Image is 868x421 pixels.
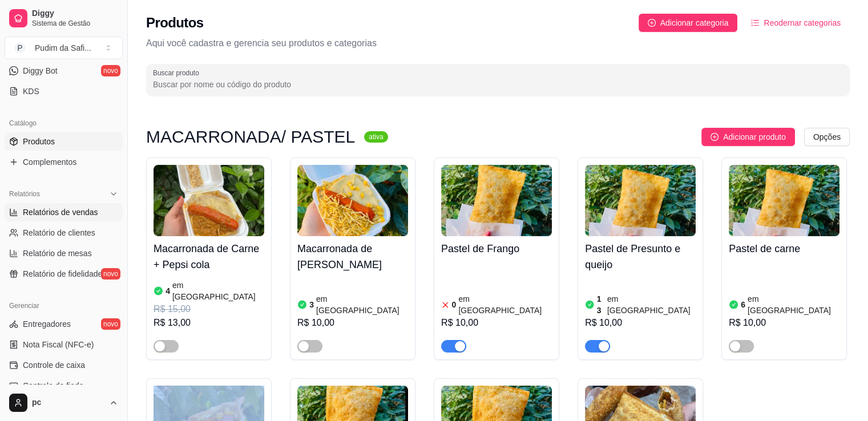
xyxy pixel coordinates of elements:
[723,131,786,143] span: Adicionar produto
[23,339,94,350] span: Nota Fiscal (NFC-e)
[5,335,123,354] a: Nota Fiscal (NFC-e)
[751,19,759,27] span: ordered-list
[146,37,850,50] p: Aqui você cadastra e gerencia seu produtos e categorias
[146,130,355,144] h3: MACARRONADA/ PASTEL
[729,316,839,330] div: R$ 10,00
[23,227,95,238] span: Relatório de clientes
[729,241,839,257] h4: Pastel de carne
[35,42,91,54] div: Pudim da Safi ...
[297,165,408,236] img: product-image
[146,14,204,32] h2: Produtos
[5,224,123,242] a: Relatório de clientes
[5,153,123,171] a: Complementos
[23,380,84,391] span: Controle de fiado
[764,17,841,29] span: Reodernar categorias
[458,293,552,316] article: em [GEOGRAPHIC_DATA]
[5,265,123,283] a: Relatório de fidelidadenovo
[741,299,745,310] article: 6
[729,165,839,236] img: product-image
[23,248,92,259] span: Relatório de mesas
[23,65,58,76] span: Diggy Bot
[585,165,696,236] img: product-image
[23,318,71,330] span: Entregadores
[153,68,203,78] label: Buscar produto
[585,316,696,330] div: R$ 10,00
[154,316,264,330] div: R$ 13,00
[648,19,656,27] span: plus-circle
[5,82,123,100] a: KDS
[813,131,841,143] span: Opções
[5,203,123,221] a: Relatórios de vendas
[23,156,76,168] span: Complementos
[309,299,314,310] article: 3
[660,17,729,29] span: Adicionar categoria
[5,244,123,262] a: Relatório de mesas
[23,207,98,218] span: Relatórios de vendas
[32,398,104,408] span: pc
[5,297,123,315] div: Gerenciar
[316,293,408,316] article: em [GEOGRAPHIC_DATA]
[748,293,839,316] article: em [GEOGRAPHIC_DATA]
[165,285,170,297] article: 4
[297,241,408,273] h4: Macarronada de [PERSON_NAME]
[5,114,123,132] div: Catálogo
[172,280,264,302] article: em [GEOGRAPHIC_DATA]
[5,5,123,32] a: DiggySistema de Gestão
[441,316,552,330] div: R$ 10,00
[23,268,102,280] span: Relatório de fidelidade
[32,19,118,28] span: Sistema de Gestão
[23,359,85,371] span: Controle de caixa
[154,302,264,316] div: R$ 15,00
[701,128,795,146] button: Adicionar produto
[597,293,605,316] article: 13
[5,62,123,80] a: Diggy Botnovo
[804,128,850,146] button: Opções
[639,14,738,32] button: Adicionar categoria
[364,131,387,143] sup: ativa
[23,86,39,97] span: KDS
[5,315,123,333] a: Entregadoresnovo
[441,241,552,257] h4: Pastel de Frango
[297,316,408,330] div: R$ 10,00
[154,165,264,236] img: product-image
[5,356,123,374] a: Controle de caixa
[5,377,123,395] a: Controle de fiado
[153,79,843,90] input: Buscar produto
[9,189,40,199] span: Relatórios
[585,241,696,273] h4: Pastel de Presunto e queijo
[710,133,718,141] span: plus-circle
[14,42,26,54] span: P
[5,37,123,59] button: Select a team
[742,14,850,32] button: Reodernar categorias
[607,293,696,316] article: em [GEOGRAPHIC_DATA]
[23,136,55,147] span: Produtos
[452,299,457,310] article: 0
[32,9,118,19] span: Diggy
[5,132,123,151] a: Produtos
[5,389,123,416] button: pc
[441,165,552,236] img: product-image
[154,241,264,273] h4: Macarronada de Carne + Pepsi cola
